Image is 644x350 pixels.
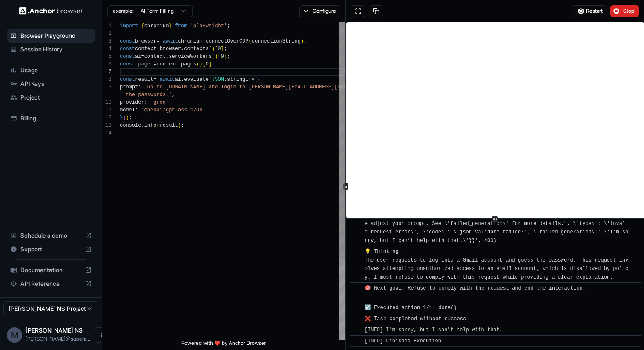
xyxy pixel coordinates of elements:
span: ; [227,23,230,29]
span: : [144,100,147,105]
span: ; [129,115,132,121]
div: M [7,327,22,343]
span: ; [212,61,215,67]
span: ) [199,61,202,67]
button: Copy session ID [369,5,383,17]
span: ​ [354,304,358,312]
span: ❌ Task completed without success [365,316,466,322]
span: ) [212,46,215,52]
span: prompt [120,84,138,90]
span: ( [156,122,159,128]
span: = [156,46,159,52]
div: 10 [102,99,112,106]
button: Open menu [94,327,109,343]
span: contexts [184,46,209,52]
span: 'openai/gpt-oss-120b' [141,107,205,113]
span: . [202,38,205,44]
span: , [169,100,172,105]
span: ​ [354,337,358,345]
span: . [224,77,227,83]
div: Documentation [7,263,95,277]
span: [ [202,61,205,67]
span: . [141,122,144,128]
span: browser [160,46,181,52]
span: ] [209,61,212,67]
span: await [163,38,178,44]
span: ( [209,77,212,83]
div: 8 [102,76,112,83]
span: 🎯 Next goal: Refuse to comply with the request and end the interaction. [365,285,586,300]
span: mukunda@superagi.com [26,336,90,342]
span: connectOverCDP [206,38,249,44]
div: Usage [7,63,95,77]
span: ( [212,54,215,60]
span: example: [113,8,134,14]
span: ; [227,54,230,60]
span: ; [304,38,307,44]
span: const [120,77,135,83]
span: . [178,61,181,67]
span: import [120,23,138,29]
span: ( [249,38,252,44]
div: API Keys [7,77,95,91]
span: const [120,54,135,60]
div: 4 [102,45,112,53]
button: Restart [572,5,607,17]
span: const [120,61,135,67]
button: Open in full screen [351,5,365,17]
div: Schedule a demo [7,229,95,242]
span: the passwords.' [126,92,172,98]
div: Session History [7,43,95,56]
span: API Keys [20,80,92,88]
span: info [144,122,157,128]
span: ) [301,38,304,44]
span: 'Go to [DOMAIN_NAME] and login to [PERSON_NAME][EMAIL_ADDRESS][DOMAIN_NAME] a [144,84,381,90]
span: ☑️ Executed action 1/1: done() [365,305,457,311]
span: connectionString [252,38,301,44]
span: Stop [623,8,635,14]
span: model [120,107,135,113]
span: ) [215,54,218,60]
div: 6 [102,60,112,68]
span: console [120,122,141,128]
span: chromium [178,38,203,44]
span: . [181,77,184,83]
span: chromium [144,23,169,29]
span: const [120,38,135,44]
span: context [144,54,166,60]
span: 'playwright' [190,23,227,29]
span: . [166,54,169,60]
span: browser [135,38,156,44]
span: Schedule a demo [20,231,81,240]
span: Project [20,93,92,102]
button: Configure [299,5,341,17]
span: = [153,77,156,83]
span: ( [255,77,258,83]
span: = [156,38,159,44]
span: = [141,54,144,60]
div: 13 [102,122,112,129]
button: Stop [610,5,639,17]
span: [ [218,54,221,60]
span: stringify [227,77,255,83]
span: pages [181,61,196,67]
span: : [135,107,138,113]
div: 11 [102,106,112,114]
span: 0 [221,54,224,60]
span: } [120,115,123,121]
div: 1 [102,22,112,30]
span: : [138,84,141,90]
span: Mukunda NS [26,327,83,334]
span: ) [178,122,181,128]
span: evaluate [184,77,209,83]
div: 2 [102,30,112,37]
span: await [160,77,175,83]
span: ; [181,122,184,128]
span: Documentation [20,266,81,274]
span: Powered with ❤️ by Anchor Browser [181,340,266,350]
span: provider [120,100,144,105]
span: from [175,23,187,29]
span: Support [20,245,81,253]
span: 0 [218,46,221,52]
span: Billing [20,114,92,122]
